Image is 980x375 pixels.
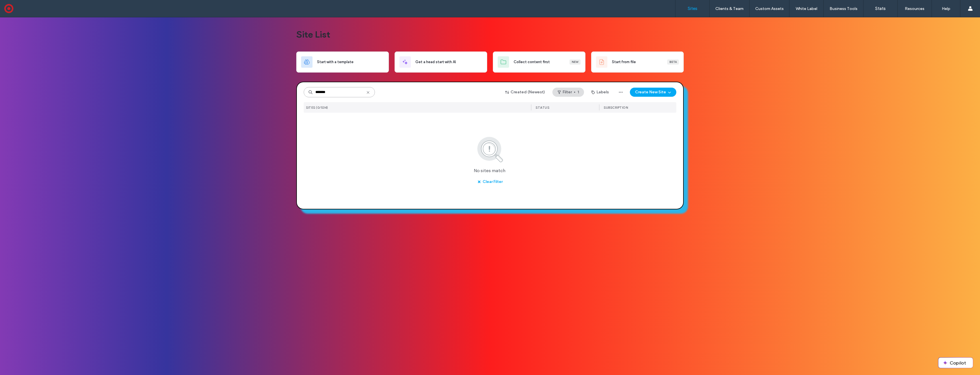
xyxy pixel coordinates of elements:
label: White Label [796,6,817,11]
span: Help [13,4,25,9]
label: Business Tools [830,6,857,11]
span: SUBSCRIPTION [604,106,628,110]
label: Clients & Team [715,6,744,11]
button: Labels [586,88,614,97]
span: STATUS [536,106,549,110]
button: Copilot [938,358,973,368]
button: Filter1 [552,88,584,97]
span: Start with a template [317,59,354,65]
span: Site List [296,29,330,40]
label: Help [942,6,950,11]
div: Collect content firstNew [493,51,585,73]
div: Start with a template [296,51,389,73]
div: New [569,59,581,65]
button: Create New Site [630,88,676,97]
button: Clear Filter [472,177,508,186]
label: Stats [875,6,886,11]
span: SITES (0/534) [306,106,328,110]
span: Get a head start with AI [415,59,456,65]
div: Beta [667,59,679,65]
div: Start from fileBeta [591,51,684,73]
button: Created (Newest) [500,88,550,97]
span: No sites match [474,168,505,174]
div: Get a head start with AI [395,51,487,73]
span: Collect content first [514,59,550,65]
span: Start from file [612,59,636,65]
label: Sites [688,6,697,11]
label: Custom Assets [755,6,784,11]
label: Resources [905,6,924,11]
img: search.svg [469,136,511,163]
